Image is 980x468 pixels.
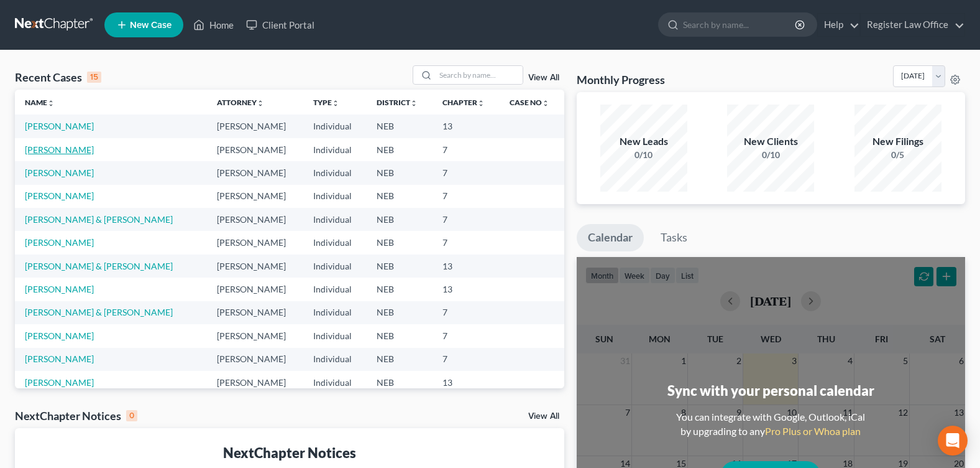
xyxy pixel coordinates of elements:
[15,70,101,85] div: Recent Cases
[854,134,941,149] div: New Filings
[87,72,101,83] div: 15
[765,425,861,437] a: Pro Plus or Whoa plan
[436,66,523,84] input: Search by name...
[528,73,559,82] a: View All
[25,307,173,317] a: [PERSON_NAME] & [PERSON_NAME]
[433,301,500,324] td: 7
[433,138,500,161] td: 7
[433,371,500,394] td: 13
[377,98,418,107] a: Districtunfold_more
[433,348,500,371] td: 7
[303,161,367,184] td: Individual
[367,231,433,254] td: NEB
[433,231,500,254] td: 7
[207,278,303,301] td: [PERSON_NAME]
[217,98,264,107] a: Attorneyunfold_more
[187,14,240,36] a: Home
[257,100,264,107] i: unfold_more
[207,208,303,231] td: [PERSON_NAME]
[367,348,433,371] td: NEB
[671,410,870,439] div: You can integrate with Google, Outlook, iCal by upgrading to any
[433,185,500,208] td: 7
[367,208,433,231] td: NEB
[367,278,433,301] td: NEB
[207,115,303,138] td: [PERSON_NAME]
[207,161,303,184] td: [PERSON_NAME]
[367,138,433,161] td: NEB
[25,237,94,248] a: [PERSON_NAME]
[683,13,797,36] input: Search by name...
[207,138,303,161] td: [PERSON_NAME]
[303,185,367,208] td: Individual
[303,115,367,138] td: Individual
[303,301,367,324] td: Individual
[433,324,500,347] td: 7
[25,144,94,155] a: [PERSON_NAME]
[861,14,964,36] a: Register Law Office
[15,408,137,423] div: NextChapter Notices
[367,115,433,138] td: NEB
[542,100,549,107] i: unfold_more
[240,14,321,36] a: Client Portal
[25,353,94,364] a: [PERSON_NAME]
[25,167,94,178] a: [PERSON_NAME]
[207,255,303,278] td: [PERSON_NAME]
[367,185,433,208] td: NEB
[303,138,367,161] td: Individual
[600,134,687,149] div: New Leads
[367,255,433,278] td: NEB
[367,161,433,184] td: NEB
[332,100,339,107] i: unfold_more
[367,324,433,347] td: NEB
[303,348,367,371] td: Individual
[313,98,339,107] a: Typeunfold_more
[25,98,55,107] a: Nameunfold_more
[25,443,554,462] div: NextChapter Notices
[126,410,137,421] div: 0
[303,208,367,231] td: Individual
[303,231,367,254] td: Individual
[577,224,644,251] a: Calendar
[130,21,172,30] span: New Case
[818,14,859,36] a: Help
[600,149,687,161] div: 0/10
[25,190,94,201] a: [PERSON_NAME]
[667,381,874,400] div: Sync with your personal calendar
[207,371,303,394] td: [PERSON_NAME]
[207,301,303,324] td: [PERSON_NAME]
[25,377,94,388] a: [PERSON_NAME]
[433,208,500,231] td: 7
[25,121,94,131] a: [PERSON_NAME]
[303,324,367,347] td: Individual
[854,149,941,161] div: 0/5
[25,214,173,225] a: [PERSON_NAME] & [PERSON_NAME]
[47,100,55,107] i: unfold_more
[577,72,665,87] h3: Monthly Progress
[303,255,367,278] td: Individual
[433,161,500,184] td: 7
[442,98,485,107] a: Chapterunfold_more
[727,149,814,161] div: 0/10
[938,426,968,456] div: Open Intercom Messenger
[477,100,485,107] i: unfold_more
[303,371,367,394] td: Individual
[25,261,173,271] a: [PERSON_NAME] & [PERSON_NAME]
[410,100,418,107] i: unfold_more
[25,284,94,294] a: [PERSON_NAME]
[207,185,303,208] td: [PERSON_NAME]
[367,301,433,324] td: NEB
[528,412,559,421] a: View All
[25,330,94,341] a: [PERSON_NAME]
[727,134,814,149] div: New Clients
[207,231,303,254] td: [PERSON_NAME]
[433,255,500,278] td: 13
[207,324,303,347] td: [PERSON_NAME]
[433,278,500,301] td: 13
[367,371,433,394] td: NEB
[510,98,549,107] a: Case Nounfold_more
[433,115,500,138] td: 13
[207,348,303,371] td: [PERSON_NAME]
[303,278,367,301] td: Individual
[649,224,698,251] a: Tasks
